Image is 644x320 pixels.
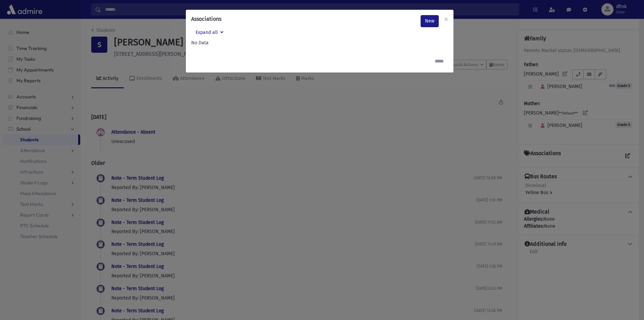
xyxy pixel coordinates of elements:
button: Expand all [191,27,228,39]
button: Close [439,10,453,29]
span: × [444,14,448,24]
h6: Associations [191,15,221,23]
label: No Data [191,39,448,46]
a: New [421,15,439,27]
